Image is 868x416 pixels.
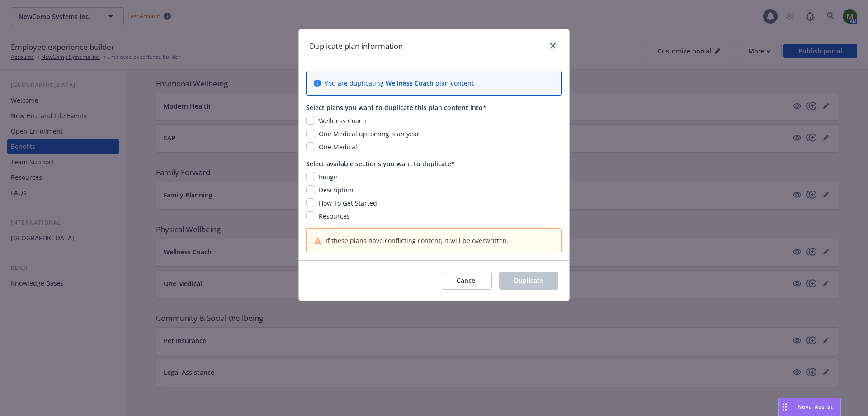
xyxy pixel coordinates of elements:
div: Wellness Coach [386,78,434,88]
span: Resources [319,212,350,220]
span: Description [319,186,354,194]
button: Duplicate [499,272,558,290]
span: Nova Assist [797,403,833,411]
div: Select available sections you want to duplicate* [306,159,562,168]
span: Duplicate [514,276,543,285]
div: Select plans you want to duplicate this plan content into* [306,103,562,112]
div: You are duplicating plan content [325,78,474,88]
span: If these plans have conflicting content, it will be overwritten. [325,236,509,245]
button: Nova Assist [778,398,841,416]
span: Cancel [457,276,477,285]
span: How To Get Started [319,199,377,207]
a: close [547,40,558,51]
span: Image [319,172,337,181]
h1: Duplicate plan information [310,40,403,52]
div: Drag to move [779,398,790,416]
button: Cancel [442,272,492,290]
span: One Medical upcoming plan year [319,129,420,138]
span: Wellness Coach [319,116,366,125]
span: One Medical [319,143,357,151]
